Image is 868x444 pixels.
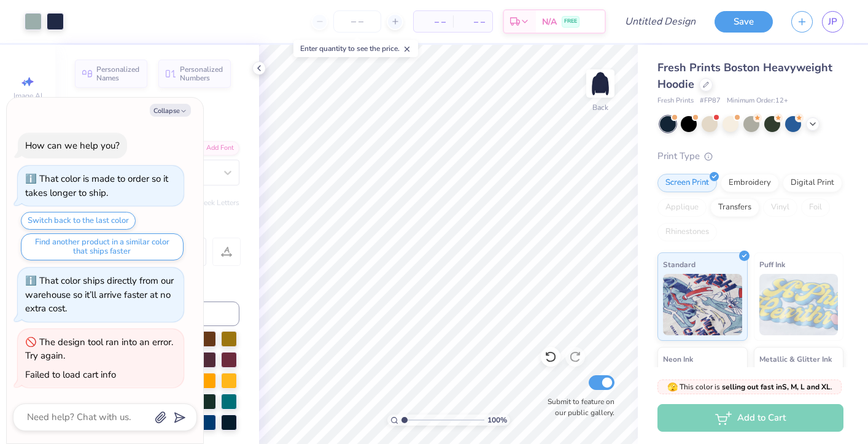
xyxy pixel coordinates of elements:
[657,149,843,163] div: Print Type
[667,381,678,393] span: 🫣
[592,102,608,113] div: Back
[801,198,830,217] div: Foil
[615,9,705,34] input: Untitled Design
[822,11,843,33] a: JP
[700,96,721,106] span: # FP87
[657,223,717,241] div: Rhinestones
[25,368,116,381] div: Failed to load cart info
[759,274,839,335] img: Puff Ink
[763,198,797,217] div: Vinyl
[721,174,779,192] div: Embroidery
[25,336,173,362] div: The design tool ran into an error. Try again.
[715,11,773,33] button: Save
[25,173,168,199] div: That color is made to order so it takes longer to ship.
[759,352,832,365] span: Metallic & Glitter Ink
[180,65,223,82] span: Personalized Numbers
[96,65,140,82] span: Personalized Names
[25,139,120,152] div: How can we help you?
[588,71,613,96] img: Back
[564,17,577,26] span: FREE
[710,198,759,217] div: Transfers
[727,96,788,106] span: Minimum Order: 12 +
[14,91,42,101] span: Image AI
[191,141,239,155] div: Add Font
[657,174,717,192] div: Screen Print
[667,381,832,392] span: This color is .
[460,15,485,28] span: – –
[783,174,842,192] div: Digital Print
[828,15,837,29] span: JP
[150,104,191,117] button: Collapse
[542,15,557,28] span: N/A
[421,15,446,28] span: – –
[663,258,696,271] span: Standard
[21,233,184,260] button: Find another product in a similar color that ships faster
[663,274,742,335] img: Standard
[657,96,694,106] span: Fresh Prints
[722,382,831,392] strong: selling out fast in S, M, L and XL
[333,10,381,33] input: – –
[541,396,614,418] label: Submit to feature on our public gallery.
[657,60,832,92] span: Fresh Prints Boston Heavyweight Hoodie
[759,258,785,271] span: Puff Ink
[657,198,707,217] div: Applique
[487,415,507,426] span: 100 %
[21,212,136,230] button: Switch back to the last color
[663,352,693,365] span: Neon Ink
[25,275,174,314] div: That color ships directly from our warehouse so it’ll arrive faster at no extra cost.
[293,40,418,57] div: Enter quantity to see the price.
